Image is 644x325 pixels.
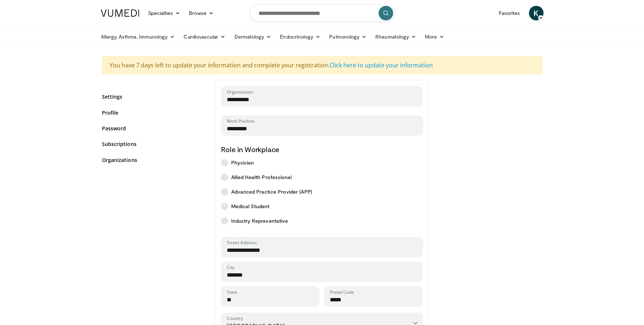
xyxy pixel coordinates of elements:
a: Click here to update your information [329,61,433,69]
a: Dermatology [230,29,276,44]
label: Work Position [227,118,254,124]
a: Favorites [494,6,525,20]
div: You have 7 days left to update your information and complete your registration. [102,56,542,74]
a: Profile [102,109,204,116]
a: Password [102,124,204,132]
a: Specialties [144,6,185,20]
span: Advanced Practice Provider (APP) [231,188,312,195]
a: Subscriptions [102,140,204,148]
span: Physician [231,159,254,166]
a: Settings [102,93,204,100]
label: State [227,289,237,295]
input: Search topics, interventions [249,4,395,22]
label: Street Address [227,240,257,246]
span: Medical Student [231,203,270,210]
a: Cardiovascular [179,29,230,44]
label: Postal Code [330,289,354,295]
img: VuMedi Logo [101,9,139,17]
label: City [227,265,234,270]
a: Pulmonology [325,29,371,44]
p: Role in Workplace [221,144,423,154]
span: Allied Health Professional [231,174,292,181]
a: K [529,6,544,20]
a: Browse [185,6,218,20]
a: Allergy, Asthma, Immunology [96,29,179,44]
label: Organization [227,89,253,95]
a: Rheumatology [371,29,420,44]
a: Endocrinology [276,29,325,44]
span: Industry Representative [231,217,288,225]
a: Organizations [102,156,204,164]
a: More [420,29,449,44]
